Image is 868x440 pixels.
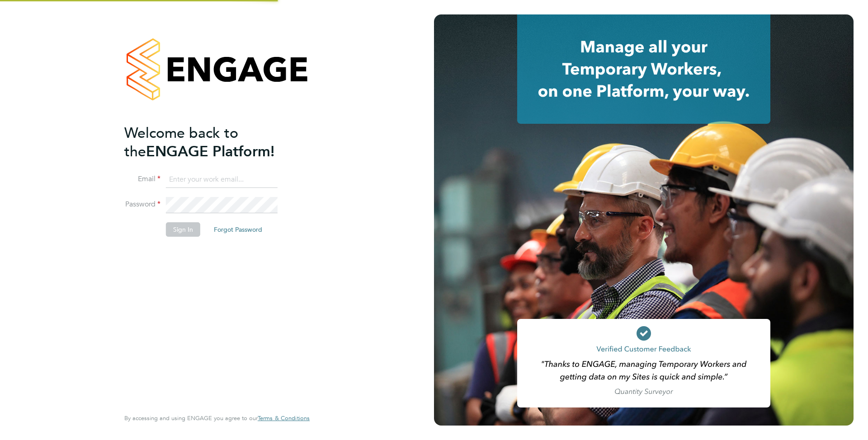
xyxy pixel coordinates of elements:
span: Welcome back to the [124,124,238,160]
label: Email [124,174,160,184]
input: Enter your work email... [166,172,278,188]
h2: ENGAGE Platform! [124,124,301,161]
label: Password [124,200,160,209]
span: By accessing and using ENGAGE you agree to our [124,414,310,422]
button: Sign In [166,222,200,237]
button: Forgot Password [207,222,269,237]
a: Terms & Conditions [258,415,310,422]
